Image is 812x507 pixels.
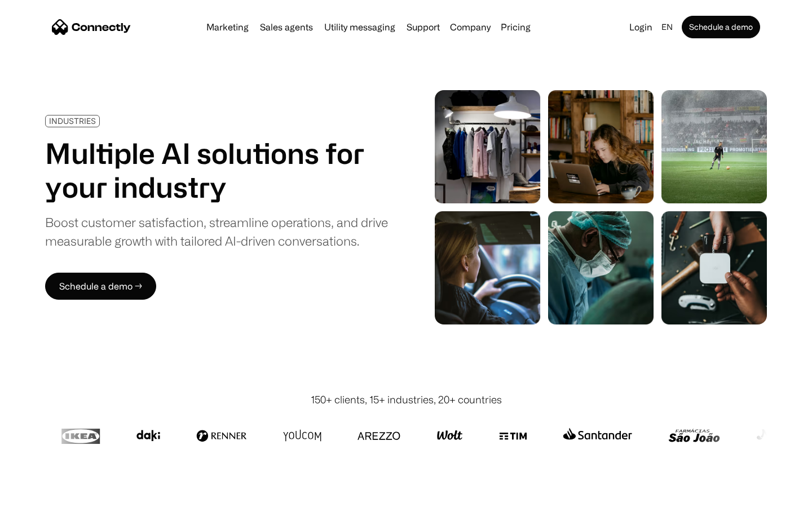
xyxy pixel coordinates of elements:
ul: Language list [23,487,68,503]
a: Sales agents [255,23,317,32]
aside: Language selected: English [11,486,68,503]
div: Company [447,19,494,35]
a: Pricing [496,23,535,32]
a: home [52,19,131,35]
div: Boost customer satisfaction, streamline operations, and drive measurable growth with tailored AI-... [45,213,388,250]
a: Login [625,19,657,35]
a: Marketing [202,23,253,32]
a: Schedule a demo [682,16,760,38]
div: en [661,19,673,35]
div: Company [450,19,491,35]
a: Utility messaging [320,23,400,32]
a: Schedule a demo → [45,273,156,300]
a: Support [402,23,444,32]
div: INDUSTRIES [49,117,96,125]
h1: Multiple AI solutions for your industry [45,136,388,204]
div: 150+ clients, 15+ industries, 20+ countries [311,392,502,407]
div: en [657,19,679,35]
